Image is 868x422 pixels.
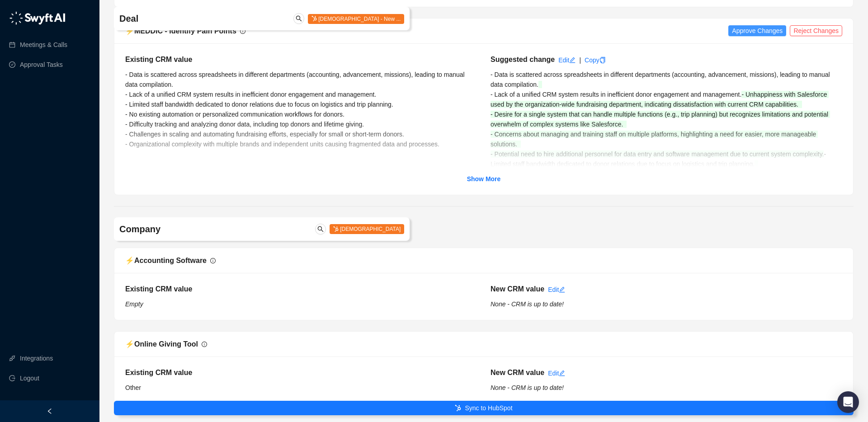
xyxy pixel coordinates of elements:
span: - Lack of a unified CRM system results in inefficient donor engagement and management. [125,91,376,98]
span: info-circle [240,28,245,34]
span: ⚡️ Online Giving Tool [125,340,198,348]
span: Logout [20,369,39,387]
h5: Suggested change [491,54,555,65]
span: Other [125,384,141,391]
div: | [579,55,581,65]
a: Copy [585,56,606,64]
button: Approve Changes [728,25,786,36]
span: search [317,226,324,232]
span: - Difficulty tracking and analyzing donor data, including top donors and lifetime giving. [125,121,364,128]
h5: Existing CRM value [125,284,477,295]
h4: Company [119,223,283,235]
i: None - CRM is up to date! [491,300,564,308]
span: logout [9,375,15,381]
span: Sync to HubSpot [465,403,512,413]
span: ⚡️ MEDDIC - Identify Pain Points [125,27,236,35]
button: Reject Changes [790,25,842,36]
a: Meetings & Calls [20,36,67,54]
h5: New CRM value [491,367,544,378]
a: [DEMOGRAPHIC_DATA] [330,225,405,232]
span: Reject Changes [793,26,839,36]
a: Edit [558,56,576,64]
span: ⚡️ Accounting Software [125,257,207,264]
span: edit [559,286,565,293]
span: edit [569,57,576,63]
div: Open Intercom Messenger [837,391,859,413]
span: edit [559,370,565,376]
span: - Lack of a unified CRM system results in inefficient donor engagement and management. [491,91,741,98]
strong: Show More [467,175,501,183]
span: info-circle [202,342,207,347]
button: Sync to HubSpot [114,401,854,415]
h5: New CRM value [491,284,544,295]
a: Approval Tasks [20,56,63,74]
a: Integrations [20,349,53,367]
span: - No existing automation or personalized communication workflows for donors. [125,111,344,118]
a: Edit [548,370,565,377]
h4: Deal [119,12,283,25]
span: info-circle [210,258,216,263]
h5: Existing CRM value [125,54,477,65]
span: - Data is scattered across spreadsheets in different departments (accounting, advancement, missio... [125,71,467,88]
span: left [47,408,53,414]
span: [DEMOGRAPHIC_DATA] [330,224,405,234]
span: Approve Changes [732,26,783,36]
i: Empty [125,300,143,308]
h5: Existing CRM value [125,367,477,378]
span: search [296,15,302,22]
span: - Data is scattered across spreadsheets in different departments (accounting, advancement, missio... [491,71,832,88]
a: [DEMOGRAPHIC_DATA] - New ... [308,15,405,22]
img: logo-05li4sbe.png [9,11,66,25]
span: [DEMOGRAPHIC_DATA] - New ... [308,14,405,24]
i: None - CRM is up to date! [491,384,564,391]
a: Edit [548,286,565,293]
span: copy [599,57,606,63]
span: - Limited staff bandwidth dedicated to donor relations due to focus on logistics and trip planning. [125,101,393,108]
